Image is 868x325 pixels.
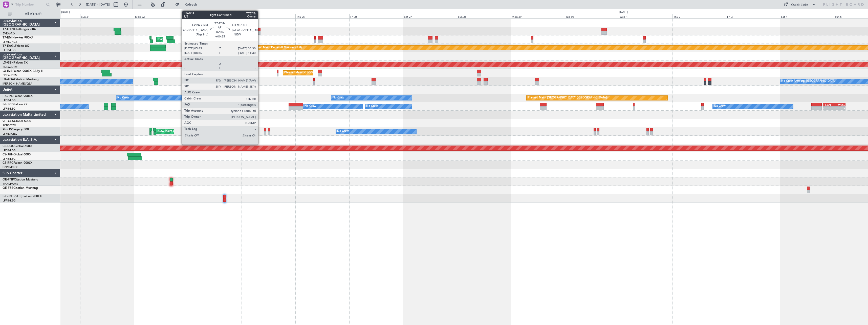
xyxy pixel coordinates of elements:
a: EDLW/DTM [3,65,17,69]
a: T7-DYNChallenger 604 [3,28,36,31]
span: All Aircraft [13,12,53,16]
a: T7-EAGLFalcon 8X [3,45,29,48]
span: Refresh [180,3,202,6]
div: No Crew [117,94,129,102]
div: WSSL [834,103,845,106]
span: CS-RRC [3,161,13,165]
div: Quick Links [791,3,808,8]
div: No Crew [305,103,316,110]
span: OE-FNP [3,178,14,181]
a: LFPB/LBG [3,98,16,102]
a: LFMD/CEQ [3,132,17,136]
a: OE-FNPCitation Mustang [3,178,38,181]
div: Thu 25 [295,14,349,18]
div: Planned Maint [GEOGRAPHIC_DATA] ([GEOGRAPHIC_DATA]) [284,69,364,77]
span: OE-FZB [3,187,13,190]
div: - [834,107,845,110]
a: F-HECDFalcon 7X [3,103,28,106]
div: Planned Maint Dubai (Al Maktoum Intl) [252,44,302,52]
div: Tue 23 [188,14,242,18]
div: Sun 21 [80,14,134,18]
a: CS-JHHGlobal 6000 [3,153,31,156]
span: 9H-LPZ [3,128,13,131]
div: Sat 27 [403,14,457,18]
a: LFPB/LBG [3,107,16,111]
div: Planned Maint [GEOGRAPHIC_DATA] [158,36,206,43]
div: - [823,107,834,110]
div: Wed 1 [619,14,672,18]
a: T7-EMIHawker 900XP [3,36,33,39]
div: Fri 26 [349,14,403,18]
div: Sun 28 [457,14,511,18]
span: F-HECD [3,103,14,106]
div: Fri 3 [726,14,780,18]
a: 9H-LPZLegacy 500 [3,128,29,131]
a: LFPB/LBG [3,157,16,161]
span: F-GPNJ [3,95,13,98]
div: Tue 30 [565,14,619,18]
a: LX-GBHFalcon 7X [3,61,28,64]
a: EVRA/RIX [3,32,15,35]
div: Planned Maint [GEOGRAPHIC_DATA] ([GEOGRAPHIC_DATA]) [528,94,607,102]
span: F-GPNJ (SUB) [3,195,23,198]
a: OE-FZBCitation Mustang [3,187,38,190]
div: No Crew [714,103,726,110]
a: F-GPNJFalcon 900EX [3,95,33,98]
a: DNMM/LOS [3,165,18,169]
a: 9H-YAAGlobal 5000 [3,120,31,123]
button: Refresh [173,1,203,9]
a: [PERSON_NAME]/QSA [3,82,32,86]
span: LX-GBH [3,61,14,64]
a: LFPB/LBG [3,199,16,202]
button: Quick Links [781,1,818,9]
span: LX-AOA [3,78,14,81]
span: CS-DOU [3,145,14,148]
div: [DATE] [61,10,70,14]
input: Trip Number [15,1,45,8]
div: Sat 4 [780,14,834,18]
a: EDLW/DTM [3,73,17,77]
a: F-GPNJ (SUB)Falcon 900EX [3,195,42,198]
a: CS-RRCFalcon 900LX [3,161,32,165]
div: Wed 24 [242,14,295,18]
div: No Crew [337,128,349,135]
div: No Crew Antwerp ([GEOGRAPHIC_DATA]) [781,77,836,85]
a: LX-INBFalcon 900EX EASy II [3,70,42,73]
span: 9H-YAA [3,120,14,123]
div: Mon 29 [511,14,565,18]
span: T7-EMI [3,36,12,39]
span: T7-EAGL [3,45,15,48]
a: EHAM/AMS [3,182,18,186]
span: [DATE] - [DATE] [86,2,110,7]
a: FCBB/BZV [3,124,16,127]
div: No Crew [333,94,344,102]
div: [DATE] [619,10,628,14]
div: AOG Maint Cannes (Mandelieu) [158,128,198,135]
span: LX-INB [3,70,12,73]
a: LX-AOACitation Mustang [3,78,39,81]
a: LFPB/LBG [3,149,16,152]
a: LFPB/LBG [3,48,16,52]
div: Mon 22 [134,14,188,18]
div: Thu 2 [672,14,726,18]
span: T7-DYN [3,28,14,31]
a: CS-DOUGlobal 6500 [3,145,32,148]
div: No Crew [366,103,378,110]
div: HEGN [823,103,834,106]
button: All Aircraft [6,10,55,18]
span: CS-JHH [3,153,13,156]
a: LFMN/NCE [3,40,17,44]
